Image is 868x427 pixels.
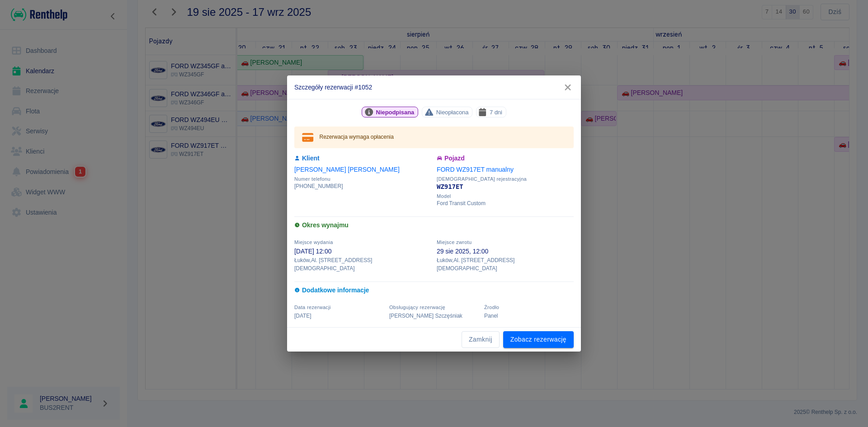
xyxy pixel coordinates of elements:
[287,75,581,99] h2: Szczegóły rezerwacji #1052
[437,256,574,272] p: Łuków , Al. [STREET_ADDRESS][DEMOGRAPHIC_DATA]
[433,108,472,117] span: Nieopłacona
[294,305,331,310] span: Data rezerwacji
[462,331,500,348] button: Zamknij
[503,331,574,348] a: Zobacz rezerwację
[373,108,418,117] span: Niepodpisana
[484,305,499,310] span: Żrodło
[437,182,574,192] p: WZ917ET
[294,239,333,245] span: Miejsce wydania
[294,312,384,320] p: [DATE]
[437,239,472,245] span: Miejsce zwrotu
[389,305,445,310] span: Obsługujący rezerwację
[486,108,506,117] span: 7 dni
[389,312,479,320] p: [PERSON_NAME] Szczęśniak
[484,312,574,320] p: Panel
[294,176,431,182] span: Numer telefonu
[294,166,400,173] a: [PERSON_NAME] [PERSON_NAME]
[294,256,431,272] p: Łuków , Al. [STREET_ADDRESS][DEMOGRAPHIC_DATA]
[437,176,574,182] span: [DEMOGRAPHIC_DATA] rejestracyjna
[437,154,574,163] h6: Pojazd
[294,286,574,295] h6: Dodatkowe informacje
[437,247,574,256] p: 29 sie 2025, 12:00
[320,129,394,145] div: Rezerwacja wymaga opłacenia
[294,221,574,230] h6: Okres wynajmu
[437,166,514,173] a: FORD WZ917ET manualny
[294,182,431,190] p: [PHONE_NUMBER]
[437,199,574,207] p: Ford Transit Custom
[294,247,431,256] p: [DATE] 12:00
[437,193,574,199] span: Model
[294,154,431,163] h6: Klient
